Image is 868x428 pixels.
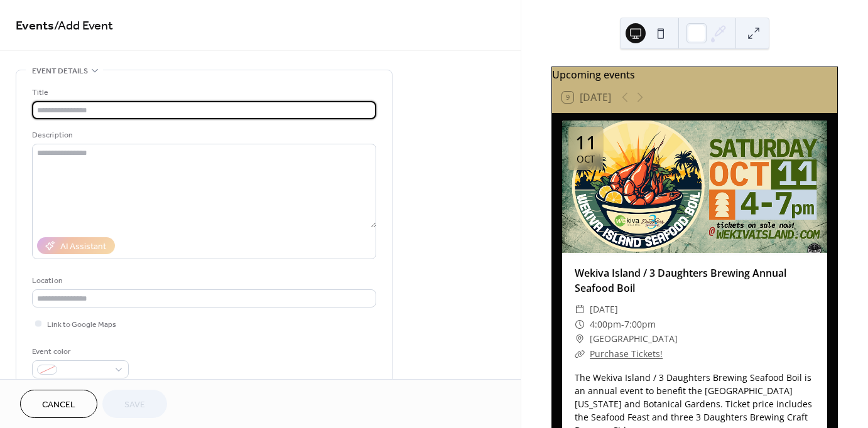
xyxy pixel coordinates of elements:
[32,86,374,99] div: Title
[590,302,618,317] span: [DATE]
[575,331,585,346] div: ​
[590,317,621,332] span: 4:00pm
[575,317,585,332] div: ​
[590,331,678,346] span: [GEOGRAPHIC_DATA]
[575,266,786,295] a: Wekiva Island / 3 Daughters Brewing Annual Seafood Boil
[575,133,597,152] div: 11
[577,154,595,164] div: Oct
[42,399,75,412] span: Cancel
[16,14,54,38] a: Events
[32,345,126,358] div: Event color
[575,346,585,361] div: ​
[54,14,113,38] span: / Add Event
[32,129,374,142] div: Description
[47,318,116,331] span: Link to Google Maps
[575,302,585,317] div: ​
[32,274,374,287] div: Location
[621,317,624,332] span: -
[32,65,88,78] span: Event details
[20,390,97,418] button: Cancel
[624,317,656,332] span: 7:00pm
[552,67,837,82] div: Upcoming events
[590,348,663,360] a: Purchase Tickets!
